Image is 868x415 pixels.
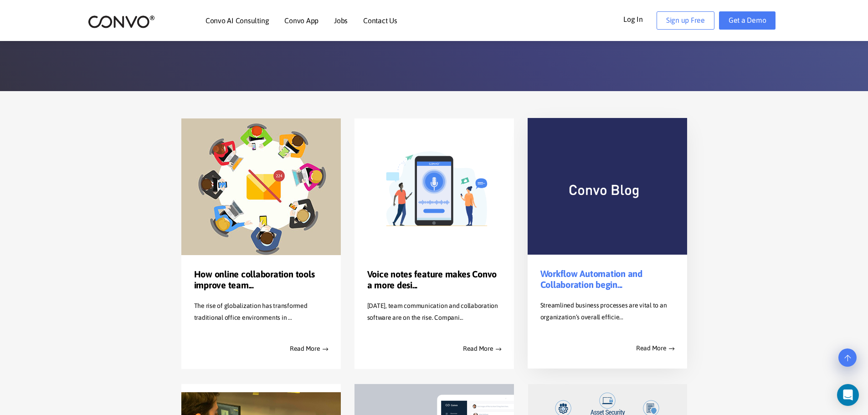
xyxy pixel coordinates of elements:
a: Workflow Automation and Collaboration begin... [540,268,674,290]
a: Read More [290,343,328,354]
img: logo_2.png [88,15,155,29]
img: image_not_found [354,142,514,232]
a: Log In [623,11,657,26]
p: The rise of globalization has transformed traditional office environments in ... [194,300,328,323]
p: [DATE], team communication and collaboration software are on the rise. Compani... [367,300,501,323]
div: Open Intercom Messenger [837,384,859,406]
a: Sign up Free [657,11,714,30]
a: Convo App [284,17,318,24]
a: Get a Demo [719,11,776,30]
a: Contact Us [363,17,397,24]
a: Read More [463,343,501,354]
img: image_not_found [181,118,341,255]
a: Read More [636,342,674,354]
a: How online collaboration tools improve team... [194,269,328,291]
p: Streamlined business processes are vital to an organization’s overall efficie... [540,299,674,323]
img: image_not_found [528,118,687,277]
a: Convo AI Consulting [205,17,269,24]
a: Voice notes feature makes Convo a more desi... [367,269,501,291]
a: Jobs [334,17,348,24]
